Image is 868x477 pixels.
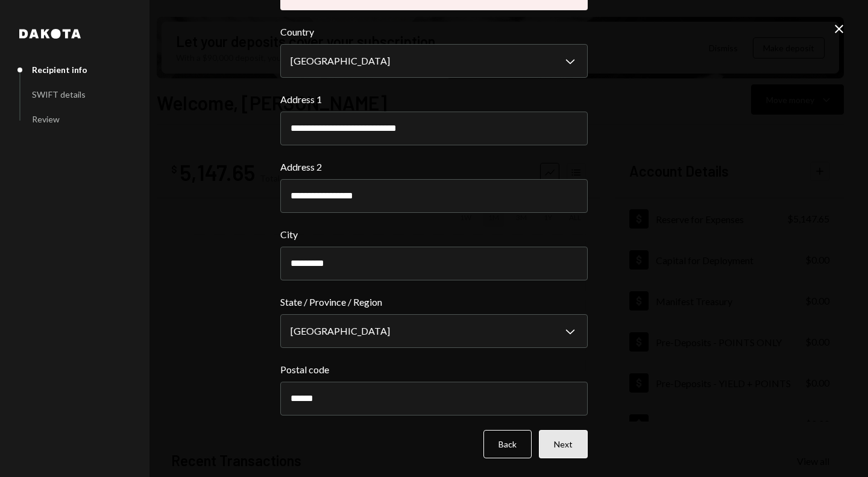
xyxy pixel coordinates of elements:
label: Country [280,25,588,39]
button: Next [539,430,588,458]
label: Postal code [280,362,588,377]
button: Country [280,44,588,78]
button: Back [483,430,532,458]
label: Address 2 [280,160,588,174]
div: SWIFT details [32,89,86,100]
div: Recipient info [32,65,87,75]
label: State / Province / Region [280,295,588,309]
label: City [280,227,588,242]
label: Address 1 [280,92,588,107]
button: State / Province / Region [280,314,588,348]
div: Review [32,114,60,124]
